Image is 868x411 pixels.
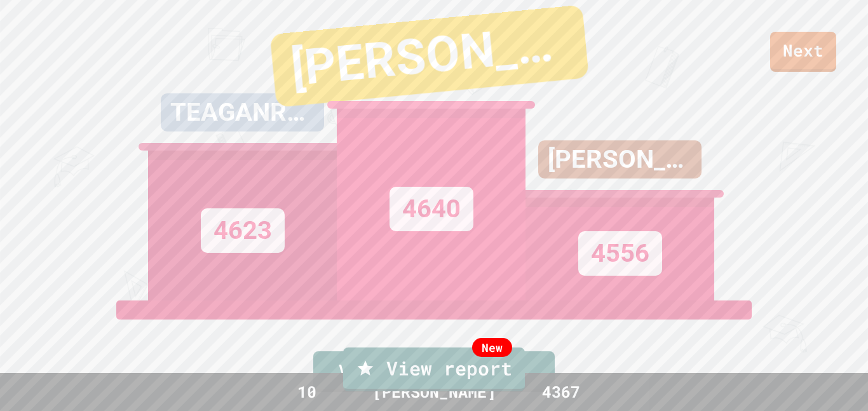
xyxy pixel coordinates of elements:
[770,32,836,72] a: Next
[343,347,525,391] a: View report
[161,93,324,131] div: TEAGANROBERTSON
[472,338,512,357] div: New
[390,187,473,231] div: 4640
[270,4,589,107] div: [PERSON_NAME]
[201,208,285,253] div: 4623
[578,231,662,276] div: 4556
[538,140,702,179] div: [PERSON_NAME]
